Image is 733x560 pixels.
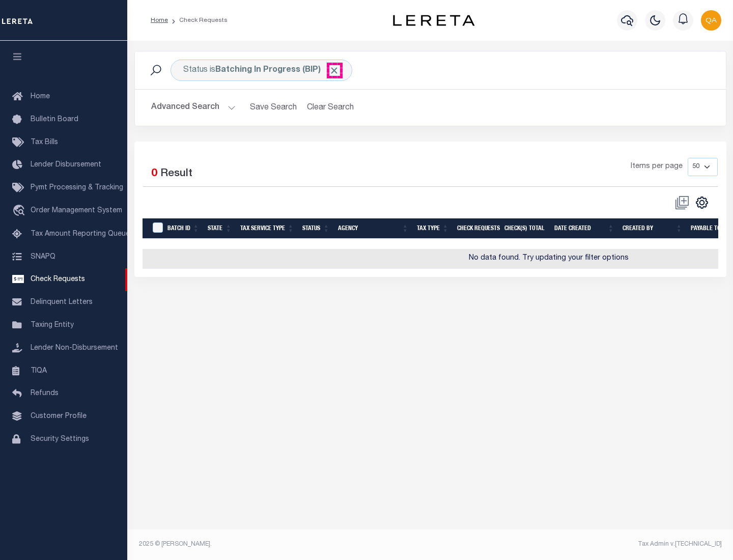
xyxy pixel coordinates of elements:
[631,161,683,173] span: Items per page
[500,218,550,239] th: Check(s) Total
[236,218,298,239] th: Tax Service Type: activate to sort column ascending
[151,169,157,179] span: 0
[31,367,47,374] span: TIQA
[303,98,358,118] button: Clear Search
[453,218,500,239] th: Check Requests
[31,161,101,169] span: Lender Disbursement
[204,218,236,239] th: State: activate to sort column ascending
[168,16,228,25] li: Check Requests
[31,139,58,146] span: Tax Bills
[701,10,721,31] img: svg+xml;base64,PHN2ZyB4bWxucz0iaHR0cDovL3d3dy53My5vcmcvMjAwMC9zdmciIHBvaW50ZXItZXZlbnRzPSJub25lIi...
[329,65,340,76] span: Click to Remove
[31,231,130,238] span: Tax Amount Reporting Queue
[550,218,618,239] th: Date Created: activate to sort column ascending
[413,218,453,239] th: Tax Type: activate to sort column ascending
[31,93,50,100] span: Home
[131,540,431,549] div: 2025 © [PERSON_NAME].
[31,322,74,329] span: Taxing Entity
[12,205,29,218] i: travel_explore
[618,218,687,239] th: Created By: activate to sort column ascending
[31,276,85,283] span: Check Requests
[31,299,93,306] span: Delinquent Letters
[163,218,204,239] th: Batch Id: activate to sort column ascending
[151,17,168,23] a: Home
[393,15,474,26] img: logo-dark.svg
[244,98,303,118] button: Save Search
[31,253,55,260] span: SNAPQ
[171,60,352,81] div: Status is
[160,166,192,182] label: Result
[438,540,722,549] div: Tax Admin v.[TECHNICAL_ID]
[31,345,118,352] span: Lender Non-Disbursement
[215,66,340,74] b: Batching In Progress (BIP)
[31,390,59,397] span: Refunds
[151,98,236,118] button: Advanced Search
[31,207,122,214] span: Order Management System
[31,184,123,191] span: Pymt Processing & Tracking
[298,218,334,239] th: Status: activate to sort column ascending
[31,116,78,123] span: Bulletin Board
[334,218,413,239] th: Agency: activate to sort column ascending
[31,413,87,420] span: Customer Profile
[31,436,89,443] span: Security Settings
